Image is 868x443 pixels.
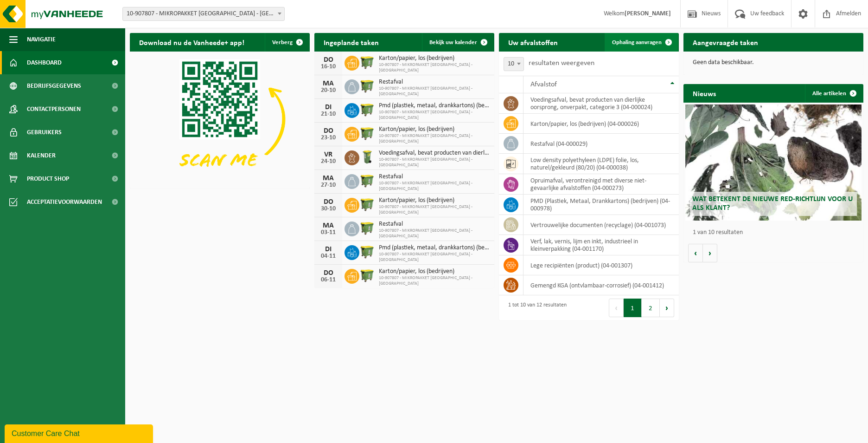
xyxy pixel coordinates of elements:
[379,204,490,215] span: 10-907807 - MIKROPAKKET [GEOGRAPHIC_DATA] - [GEOGRAPHIC_DATA]
[319,277,338,283] div: 06-11
[683,84,725,102] h2: Nieuws
[319,246,338,253] div: DI
[27,167,69,190] span: Product Shop
[703,244,717,262] button: Volgende
[612,39,662,46] span: Ophaling aanvragen
[379,55,490,62] span: Karton/papier, los (bedrijven)
[319,158,338,165] div: 24-10
[314,33,388,51] h2: Ingeplande taken
[504,298,567,318] div: 1 tot 10 van 12 resultaten
[27,121,62,144] span: Gebruikers
[130,52,310,187] img: Download de VHEPlus App
[359,78,375,94] img: WB-1100-HPE-GN-50
[523,174,679,195] td: opruimafval, verontreinigd met diverse niet-gevaarlijke afvalstoffen (04-000273)
[319,127,338,135] div: DO
[319,222,338,229] div: MA
[359,220,375,236] img: WB-1100-HPE-GN-50
[688,244,703,262] button: Vorige
[359,54,375,70] img: WB-1100-HPE-GN-50
[530,81,557,88] span: Afvalstof
[265,33,309,52] button: Verberg
[359,149,375,165] img: WB-0140-HPE-GN-50
[422,33,493,52] a: Bekijk uw kalender
[692,195,853,212] span: Wat betekent de nieuwe RED-richtlijn voor u als klant?
[683,33,767,51] h2: Aangevraagde taken
[523,93,679,114] td: voedingsafval, bevat producten van dierlijke oorsprong, onverpakt, categorie 3 (04-000024)
[27,74,81,98] span: Bedrijfsgegevens
[379,78,490,86] span: Restafval
[504,57,524,71] span: 10
[27,98,81,121] span: Contactpersonen
[319,80,338,87] div: MA
[123,7,284,20] span: 10-907807 - MIKROPAKKET BELGIUM - VILVOORDE - VILVOORDE
[504,58,523,71] span: 10
[693,59,854,66] p: Geen data beschikbaar.
[693,229,859,236] p: 1 van 10 resultaten
[379,102,490,110] span: Pmd (plastiek, metaal, drankkartons) (bedrijven)
[523,134,679,154] td: restafval (04-000029)
[379,173,490,181] span: Restafval
[379,86,490,97] span: 10-907807 - MIKROPAKKET [GEOGRAPHIC_DATA] - [GEOGRAPHIC_DATA]
[379,133,490,144] span: 10-907807 - MIKROPAKKET [GEOGRAPHIC_DATA] - [GEOGRAPHIC_DATA]
[27,144,56,167] span: Kalender
[625,10,671,17] strong: [PERSON_NAME]
[319,87,338,94] div: 20-10
[379,110,490,121] span: 10-907807 - MIKROPAKKET [GEOGRAPHIC_DATA] - [GEOGRAPHIC_DATA]
[319,229,338,236] div: 03-11
[359,267,375,283] img: WB-1100-HPE-GN-50
[523,114,679,134] td: karton/papier, los (bedrijven) (04-000026)
[379,157,490,168] span: 10-907807 - MIKROPAKKET [GEOGRAPHIC_DATA] - [GEOGRAPHIC_DATA]
[319,104,338,111] div: DI
[27,28,56,51] span: Navigatie
[379,181,490,192] span: 10-907807 - MIKROPAKKET [GEOGRAPHIC_DATA] - [GEOGRAPHIC_DATA]
[379,252,490,263] span: 10-907807 - MIKROPAKKET [GEOGRAPHIC_DATA] - [GEOGRAPHIC_DATA]
[660,299,674,317] button: Next
[429,39,477,46] span: Bekijk uw kalender
[319,206,338,212] div: 30-10
[27,190,102,214] span: Acceptatievoorwaarden
[359,173,375,189] img: WB-1100-HPE-GN-50
[805,84,862,103] a: Alle artikelen
[319,198,338,206] div: DO
[319,175,338,182] div: MA
[359,102,375,117] img: WB-1100-HPE-GN-50
[605,33,678,52] a: Ophaling aanvragen
[529,59,594,67] label: resultaten weergeven
[379,228,490,239] span: 10-907807 - MIKROPAKKET [GEOGRAPHIC_DATA] - [GEOGRAPHIC_DATA]
[122,7,285,21] span: 10-907807 - MIKROPAKKET BELGIUM - VILVOORDE - VILVOORDE
[319,151,338,158] div: VR
[359,125,375,141] img: WB-1100-HPE-GN-50
[379,126,490,133] span: Karton/papier, los (bedrijven)
[523,255,679,275] td: lege recipiënten (product) (04-001307)
[685,104,862,221] a: Wat betekent de nieuwe RED-richtlijn voor u als klant?
[379,62,490,73] span: 10-907807 - MIKROPAKKET [GEOGRAPHIC_DATA] - [GEOGRAPHIC_DATA]
[642,299,660,317] button: 2
[609,299,624,317] button: Previous
[5,423,155,443] iframe: chat widget
[523,235,679,255] td: verf, lak, vernis, lijm en inkt, industrieel in kleinverpakking (04-001170)
[379,221,490,228] span: Restafval
[359,196,375,212] img: WB-1100-HPE-GN-50
[319,269,338,277] div: DO
[130,33,254,51] h2: Download nu de Vanheede+ app!
[523,154,679,174] td: low density polyethyleen (LDPE) folie, los, naturel/gekleurd (80/20) (04-000038)
[319,135,338,141] div: 23-10
[523,275,679,295] td: gemengd KGA (ontvlambaar-corrosief) (04-001412)
[624,299,642,317] button: 1
[379,244,490,252] span: Pmd (plastiek, metaal, drankkartons) (bedrijven)
[523,195,679,215] td: PMD (Plastiek, Metaal, Drankkartons) (bedrijven) (04-000978)
[272,39,293,46] span: Verberg
[359,244,375,260] img: WB-1100-HPE-GN-50
[379,150,490,157] span: Voedingsafval, bevat producten van dierlijke oorsprong, onverpakt, categorie 3
[379,268,490,275] span: Karton/papier, los (bedrijven)
[379,275,490,287] span: 10-907807 - MIKROPAKKET [GEOGRAPHIC_DATA] - [GEOGRAPHIC_DATA]
[27,51,62,74] span: Dashboard
[319,111,338,117] div: 21-10
[319,182,338,189] div: 27-10
[319,253,338,260] div: 04-11
[523,215,679,235] td: vertrouwelijke documenten (recyclage) (04-001073)
[319,64,338,70] div: 16-10
[499,33,567,51] h2: Uw afvalstoffen
[379,197,490,204] span: Karton/papier, los (bedrijven)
